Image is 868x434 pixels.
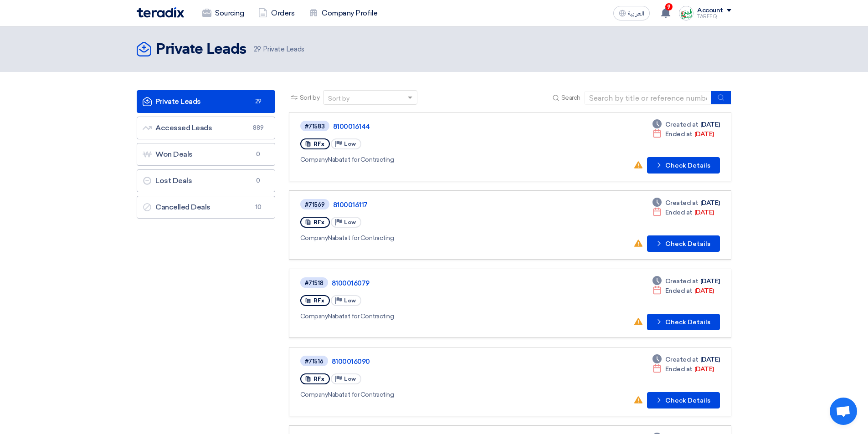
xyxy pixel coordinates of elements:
span: 0 [253,176,264,185]
span: 29 [253,97,264,106]
a: Private Leads29 [137,90,275,113]
div: Account [697,7,723,15]
span: Created at [665,120,699,129]
div: [DATE] [652,129,714,139]
a: Company Profile [302,3,385,23]
div: Nabatat for Contracting [300,311,561,321]
span: Ended at [665,208,693,217]
div: Nabatat for Contracting [300,233,563,243]
span: 0 [253,150,264,159]
span: Company [300,234,328,242]
span: 10 [253,203,264,212]
span: RFx [313,219,324,225]
div: #71583 [305,123,325,129]
a: Orders [251,3,302,23]
span: Sort by [300,93,320,102]
span: Low [344,219,356,225]
button: العربية [613,6,650,20]
button: Check Details [647,157,720,174]
a: Sourcing [195,3,251,23]
span: Search [561,93,580,102]
div: [DATE] [652,355,720,364]
span: Company [300,391,328,398]
div: Nabatat for Contracting [300,390,561,399]
a: 8100016117 [333,201,561,209]
div: [DATE] [652,198,720,208]
div: [DATE] [652,208,714,217]
span: Private Leads [254,44,304,55]
a: 8100016090 [332,357,560,366]
span: RFx [313,141,324,147]
span: Low [344,141,356,147]
img: Screenshot___1727703618088.png [679,6,693,20]
div: [DATE] [652,276,720,286]
span: Created at [665,276,699,286]
span: العربية [628,10,644,17]
span: 889 [253,123,264,133]
span: RFx [313,376,324,382]
a: Lost Deals0 [137,169,275,192]
a: Cancelled Deals10 [137,196,275,219]
span: RFx [313,297,324,304]
div: [DATE] [652,286,714,296]
button: Check Details [647,392,720,408]
div: Nabatat for Contracting [300,155,563,164]
input: Search by title or reference number [584,91,712,105]
span: Created at [665,198,699,208]
span: 29 [254,45,261,53]
span: Company [300,156,328,163]
a: 8100016144 [333,123,561,131]
a: Won Deals0 [137,143,275,166]
span: Low [344,297,356,304]
button: Check Details [647,314,720,330]
button: Check Details [647,235,720,252]
div: Open chat [830,398,857,425]
a: 8100016079 [332,279,560,287]
div: [DATE] [652,364,714,374]
span: Created at [665,355,699,364]
span: Company [300,312,328,320]
div: [DATE] [652,120,720,129]
span: Ended at [665,364,693,374]
div: #71518 [305,280,324,286]
a: Accessed Leads889 [137,117,275,139]
div: #71569 [305,202,325,208]
span: Ended at [665,286,693,296]
span: 9 [665,3,673,10]
span: Low [344,376,356,382]
span: Ended at [665,129,693,139]
div: #71516 [305,358,324,364]
div: Sort by [328,94,349,103]
img: Teradix logo [137,7,184,18]
h2: Private Leads [156,41,247,59]
div: TAREEQ [697,14,731,19]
